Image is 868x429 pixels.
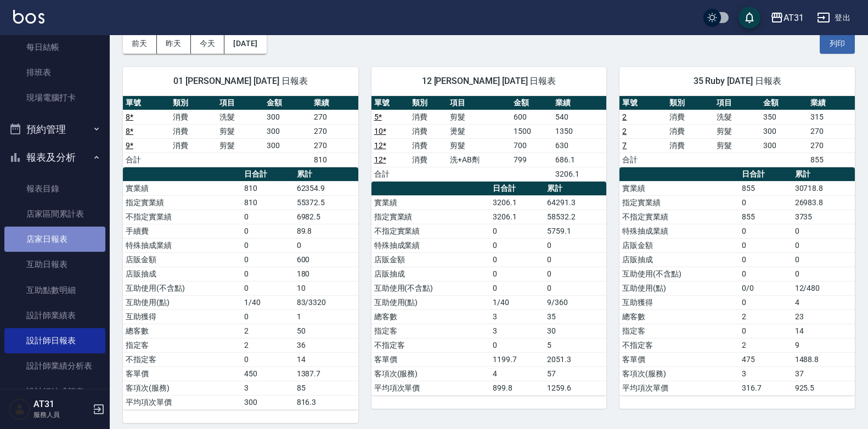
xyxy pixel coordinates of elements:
[123,96,170,110] th: 單號
[371,381,490,395] td: 平均項次單價
[490,252,544,267] td: 0
[511,110,553,124] td: 600
[544,324,606,338] td: 30
[191,33,225,54] button: 今天
[739,338,792,352] td: 2
[739,281,792,295] td: 0/0
[294,324,358,338] td: 50
[409,124,447,138] td: 消費
[490,324,544,338] td: 3
[241,195,294,210] td: 810
[714,110,761,124] td: 洗髮
[241,210,294,224] td: 0
[123,195,241,210] td: 指定實業績
[813,8,855,28] button: 登出
[294,267,358,281] td: 180
[294,295,358,309] td: 83/3320
[241,167,294,182] th: 日合計
[808,124,855,138] td: 270
[619,281,739,295] td: 互助使用(點)
[619,96,855,167] table: a dense table
[217,138,264,153] td: 剪髮
[490,210,544,224] td: 3206.1
[490,224,544,238] td: 0
[544,366,606,381] td: 57
[4,353,105,379] a: 設計師業績分析表
[792,167,855,182] th: 累計
[241,181,294,195] td: 810
[294,352,358,366] td: 14
[544,238,606,252] td: 0
[490,309,544,324] td: 3
[4,201,105,227] a: 店家區間累計表
[371,252,490,267] td: 店販金額
[739,324,792,338] td: 0
[553,167,606,181] td: 3206.1
[264,138,311,153] td: 300
[217,110,264,124] td: 洗髮
[619,181,739,195] td: 實業績
[760,110,808,124] td: 350
[447,96,511,110] th: 項目
[739,238,792,252] td: 0
[544,182,606,196] th: 累計
[170,124,217,138] td: 消費
[241,381,294,395] td: 3
[123,338,241,352] td: 指定客
[217,96,264,110] th: 項目
[33,399,89,410] h5: AT31
[123,281,241,295] td: 互助使用(不含點)
[385,76,594,87] span: 12 [PERSON_NAME] [DATE] 日報表
[766,7,808,29] button: AT31
[792,181,855,195] td: 30718.8
[123,295,241,309] td: 互助使用(點)
[447,110,511,124] td: 剪髮
[294,210,358,224] td: 6982.5
[241,338,294,352] td: 2
[619,224,739,238] td: 特殊抽成業績
[792,252,855,267] td: 0
[792,338,855,352] td: 9
[241,295,294,309] td: 1/40
[123,352,241,366] td: 不指定客
[544,224,606,238] td: 5759.1
[622,112,627,121] a: 2
[311,96,358,110] th: 業績
[4,115,105,144] button: 預約管理
[294,381,358,395] td: 85
[371,167,409,181] td: 合計
[808,153,855,167] td: 855
[241,309,294,324] td: 0
[490,238,544,252] td: 0
[792,224,855,238] td: 0
[371,309,490,324] td: 總客數
[544,352,606,366] td: 2051.3
[224,33,266,54] button: [DATE]
[739,210,792,224] td: 855
[294,181,358,195] td: 62354.9
[792,352,855,366] td: 1488.8
[619,96,667,110] th: 單號
[4,60,105,85] a: 排班表
[739,352,792,366] td: 475
[409,110,447,124] td: 消費
[123,153,170,167] td: 合計
[217,124,264,138] td: 剪髮
[371,281,490,295] td: 互助使用(不含點)
[241,352,294,366] td: 0
[633,76,842,87] span: 35 Ruby [DATE] 日報表
[792,281,855,295] td: 12/480
[739,195,792,210] td: 0
[123,395,241,409] td: 平均項次單價
[553,153,606,167] td: 686.1
[619,153,667,167] td: 合計
[808,138,855,153] td: 270
[294,281,358,295] td: 10
[739,309,792,324] td: 2
[619,295,739,309] td: 互助獲得
[294,252,358,267] td: 600
[294,238,358,252] td: 0
[241,267,294,281] td: 0
[667,96,714,110] th: 類別
[808,96,855,110] th: 業績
